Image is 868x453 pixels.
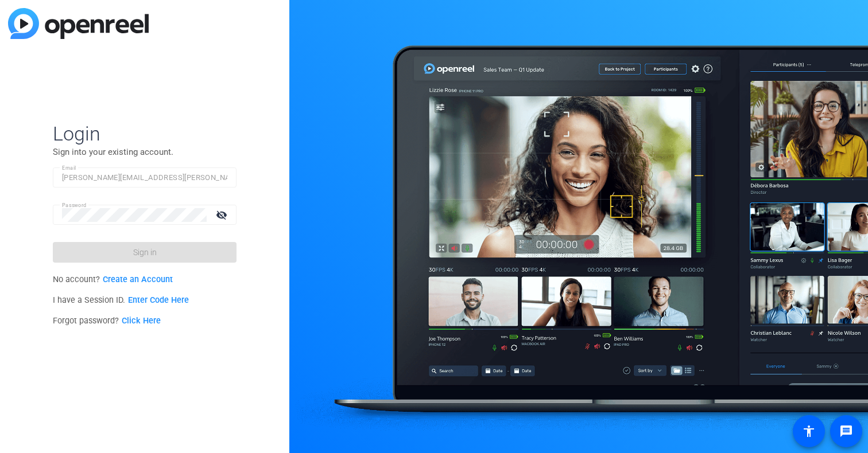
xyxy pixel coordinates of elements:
[62,171,227,185] input: Enter Email Address
[53,146,237,158] p: Sign into your existing account.
[8,8,149,39] img: blue-gradient.svg
[839,424,853,438] mat-icon: message
[53,275,173,284] span: No account?
[128,295,189,305] a: Enter Code Here
[62,165,76,171] mat-label: Email
[209,206,237,223] mat-icon: visibility_off
[802,424,816,438] mat-icon: accessibility
[62,202,87,208] mat-label: Password
[103,275,173,284] a: Create an Account
[53,122,237,146] span: Login
[122,316,161,326] a: Click Here
[53,316,161,326] span: Forgot password?
[53,295,189,305] span: I have a Session ID.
